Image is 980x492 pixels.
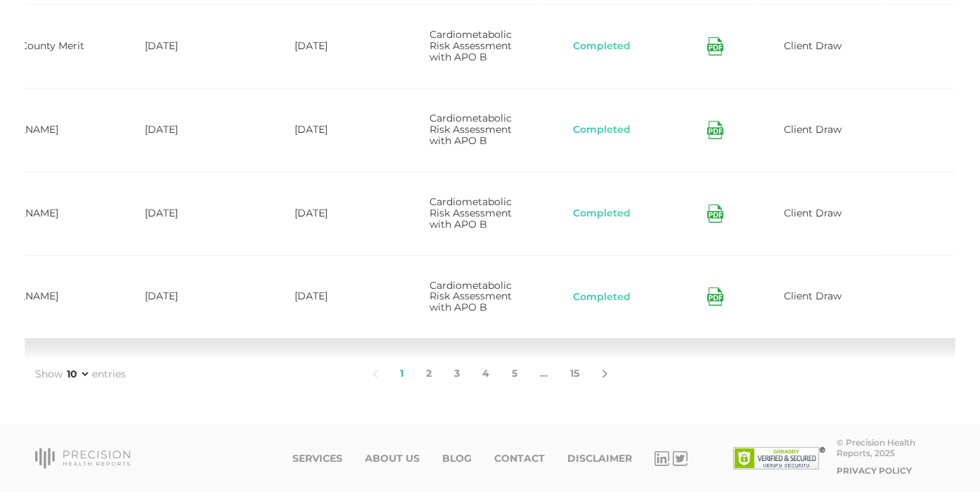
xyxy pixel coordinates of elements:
span: Client Draw [784,39,842,52]
td: [DATE] [115,171,264,255]
button: Completed [572,123,631,137]
span: Client Draw [784,290,842,302]
a: Blog [442,453,472,465]
button: Completed [572,39,631,53]
td: [DATE] [115,4,264,88]
span: Client Draw [784,123,842,136]
td: [DATE] [264,4,399,88]
div: © Precision Health Reports, 2025 [837,437,945,458]
td: [DATE] [264,171,399,255]
a: Contact [494,453,545,465]
a: 2 [415,359,444,389]
img: SSL site seal - click to verify [733,447,825,470]
td: [DATE] [264,255,399,339]
td: [DATE] [115,88,264,171]
td: [DATE] [264,88,399,171]
a: 3 [444,359,472,389]
a: Services [292,453,342,465]
span: Cardiometabolic Risk Assessment with APO B [430,112,512,147]
a: Privacy Policy [837,465,912,476]
span: Cardiometabolic Risk Assessment with APO B [430,195,512,231]
a: 15 [560,359,591,389]
a: Disclaimer [567,453,632,465]
select: Showentries [64,367,91,381]
td: [DATE] [115,255,264,339]
a: About Us [365,453,420,465]
button: Completed [572,207,631,221]
span: Cardiometabolic Risk Assessment with APO B [430,279,512,314]
span: Cardiometabolic Risk Assessment with APO B [430,28,512,63]
a: 4 [472,359,501,389]
span: Client Draw [784,207,842,219]
label: Show entries [35,367,126,382]
button: Completed [572,290,631,304]
a: 5 [501,359,529,389]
